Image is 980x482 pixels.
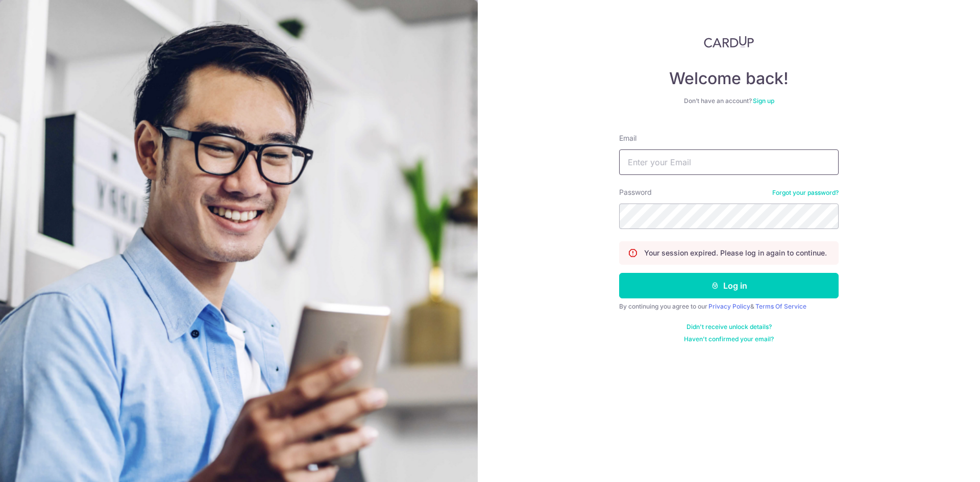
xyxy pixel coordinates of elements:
p: Your session expired. Please log in again to continue. [644,248,827,258]
button: Log in [619,273,839,298]
a: Haven't confirmed your email? [684,335,774,343]
a: Terms Of Service [755,302,806,310]
h4: Welcome back! [619,68,839,89]
input: Enter your Email [619,149,839,175]
div: By continuing you agree to our & [619,302,839,311]
a: Forgot your password? [772,189,839,197]
label: Email [619,133,636,143]
img: CardUp Logo [704,36,754,48]
label: Password [619,187,652,197]
div: Don’t have an account? [619,97,839,105]
a: Privacy Policy [708,302,750,310]
a: Sign up [753,97,774,105]
a: Didn't receive unlock details? [687,323,772,331]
